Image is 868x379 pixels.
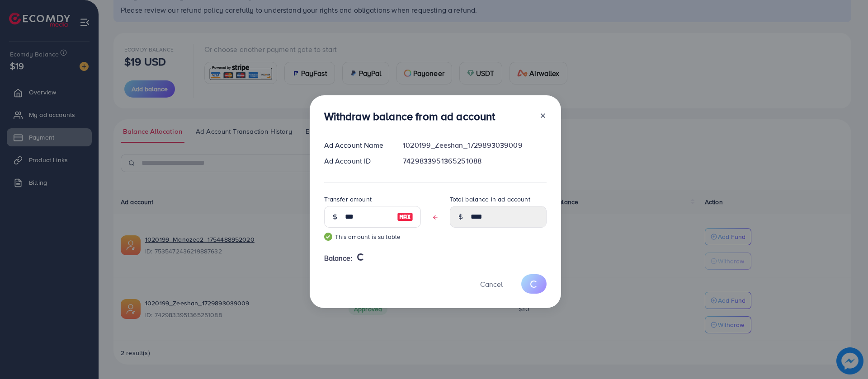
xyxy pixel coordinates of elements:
h3: Withdraw balance from ad account [324,110,495,123]
img: guide [324,233,332,241]
button: Cancel [469,274,514,294]
label: Total balance in ad account [450,195,530,204]
label: Transfer amount [324,195,372,204]
span: Balance: [324,253,353,263]
div: 1020199_Zeeshan_1729893039009 [396,140,553,150]
small: This amount is suitable [324,232,421,241]
div: 7429833951365251088 [396,156,553,166]
img: image [397,211,413,222]
div: Ad Account ID [317,156,396,166]
div: Ad Account Name [317,140,396,150]
span: Cancel [480,279,503,289]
